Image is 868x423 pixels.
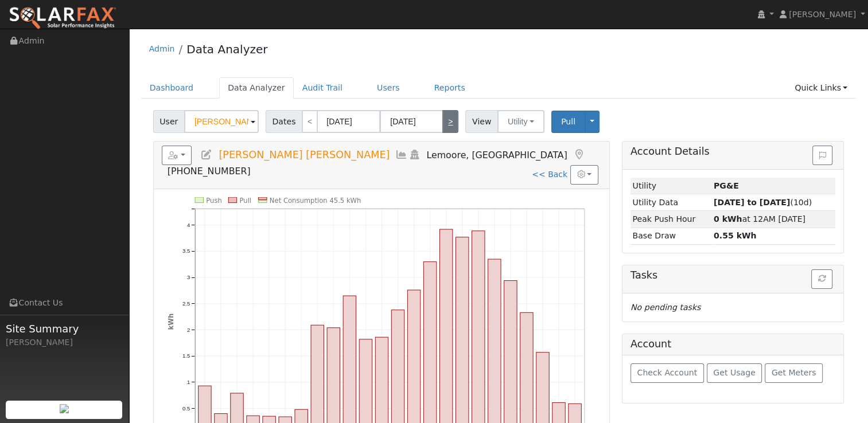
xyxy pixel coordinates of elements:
img: retrieve [60,404,69,413]
span: Pull [561,117,575,126]
a: Edit User (35440) [200,149,213,160]
span: Get Meters [772,368,816,377]
span: Dates [266,110,302,133]
text: 2.5 [182,300,190,307]
span: View [465,110,498,133]
td: Base Draw [630,228,711,244]
span: Lemoore, [GEOGRAPHIC_DATA] [426,150,567,160]
span: [PERSON_NAME] [789,10,856,19]
text: 1.5 [182,352,190,359]
a: Map [573,149,586,160]
text: 3 [187,274,190,280]
strong: ID: 17176170, authorized: 08/14/25 [714,181,739,190]
strong: 0 kWh [714,214,742,224]
button: Get Meters [765,363,823,383]
a: Audit Trail [294,77,351,99]
a: Data Analyzer [219,77,294,99]
div: [PERSON_NAME] [6,336,123,348]
a: Quick Links [786,77,856,99]
button: Pull [551,111,585,133]
text: 4 [187,222,190,228]
text: Net Consumption 45.5 kWh [270,196,361,204]
a: < [302,110,318,133]
a: Dashboard [141,77,203,99]
a: Users [368,77,408,99]
button: Refresh [811,269,832,289]
a: Multi-Series Graph [395,149,408,160]
button: Get Usage [707,363,762,383]
i: No pending tasks [630,303,700,312]
a: Login As (last Never) [408,149,421,160]
input: Select a User [184,110,259,133]
text: Push [206,196,222,204]
img: SolarFax [9,6,116,30]
text: 1 [187,379,190,385]
td: Utility Data [630,194,711,211]
span: Get Usage [713,368,755,377]
td: Utility [630,178,711,194]
a: > [442,110,458,133]
h5: Account [630,338,671,350]
td: Peak Push Hour [630,211,711,228]
a: Admin [149,44,175,53]
a: Reports [426,77,474,99]
strong: 0.55 kWh [714,231,757,240]
span: Check Account [637,368,697,377]
h5: Account Details [630,146,835,158]
a: << Back [532,170,567,179]
button: Issue History [812,146,832,165]
span: [PHONE_NUMBER] [168,166,251,177]
td: at 12AM [DATE] [711,211,835,228]
span: (10d) [714,198,812,207]
text: 2 [187,326,190,332]
button: Check Account [630,363,704,383]
button: Utility [497,110,544,133]
text: kWh [166,314,174,330]
a: Data Analyzer [186,42,267,56]
text: Pull [239,196,251,204]
span: Site Summary [6,321,123,336]
span: User [153,110,185,133]
strong: [DATE] to [DATE] [714,198,790,207]
h5: Tasks [630,269,835,281]
text: 3.5 [182,248,190,254]
span: [PERSON_NAME] [PERSON_NAME] [219,149,390,160]
text: 0.5 [182,405,190,411]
